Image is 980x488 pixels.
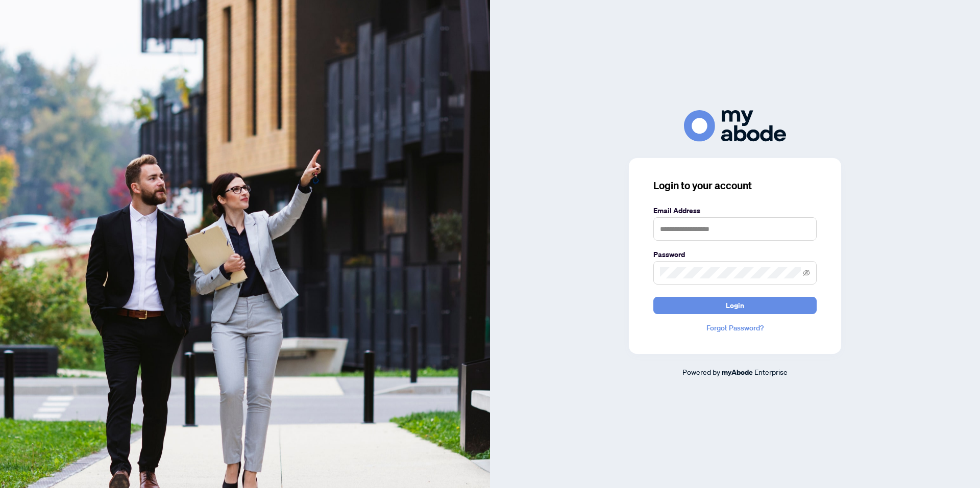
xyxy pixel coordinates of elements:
span: Powered by [682,367,720,376]
img: ma-logo [684,110,786,141]
a: myAbode [722,367,753,378]
a: Forgot Password? [653,322,817,333]
button: Login [653,297,817,314]
span: Login [726,297,744,314]
label: Email Address [653,205,817,216]
span: eye-invisible [803,269,810,276]
label: Password [653,249,817,260]
h3: Login to your account [653,178,817,193]
span: Enterprise [754,367,788,376]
